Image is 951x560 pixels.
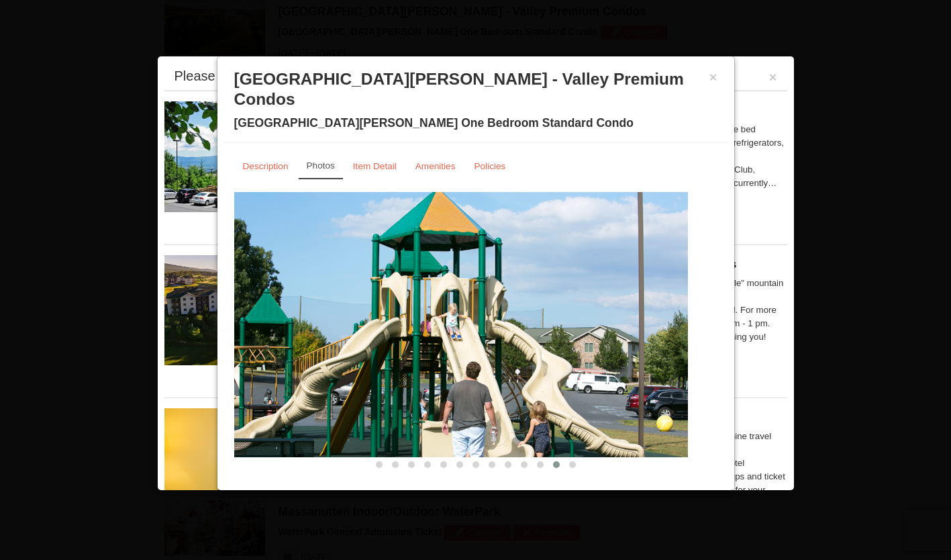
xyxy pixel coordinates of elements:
[709,71,717,84] button: ×
[415,161,456,171] small: Amenities
[344,153,405,179] a: Item Detail
[769,71,777,84] button: ×
[164,255,366,365] img: 19219041-4-ec11c166.jpg
[307,160,335,171] small: Photos
[474,161,505,171] small: Policies
[164,101,366,212] img: 19219026-1-e3b4ac8e.jpg
[164,408,366,518] img: 27428181-5-81c892a3.jpg
[234,69,717,109] h3: [GEOGRAPHIC_DATA][PERSON_NAME] - Valley Premium Condos
[243,161,289,171] small: Description
[174,69,397,83] div: Please make your package selection:
[234,116,717,130] h4: [GEOGRAPHIC_DATA][PERSON_NAME] One Bedroom Standard Condo
[465,153,514,179] a: Policies
[353,161,397,171] small: Item Detail
[205,192,688,457] img: 18876286-200-ec6ecd67.jpg
[234,153,297,179] a: Description
[299,153,343,179] a: Photos
[407,153,464,179] a: Amenities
